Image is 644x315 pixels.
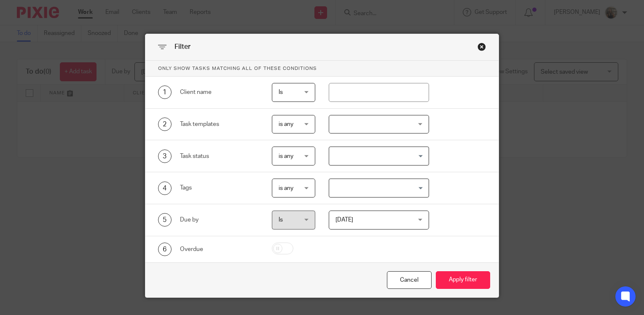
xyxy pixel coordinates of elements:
div: 5 [158,213,172,227]
span: Filter [174,43,191,50]
div: Close this dialog window [478,43,486,51]
p: Only show tasks matching all of these conditions [145,61,499,77]
div: Search for option [329,147,429,166]
span: [DATE] [335,217,353,223]
input: Search for option [330,181,424,195]
div: 2 [158,117,172,131]
div: 3 [158,149,172,163]
div: Overdue [180,245,259,254]
span: is any [279,153,293,159]
div: Task status [180,152,259,160]
span: is any [279,121,293,127]
div: Task templates [180,120,259,128]
div: 6 [158,243,172,256]
div: Search for option [329,179,429,198]
div: Tags [180,184,259,192]
div: Close this dialog window [387,271,432,289]
span: Is [279,217,283,223]
button: Apply filter [436,271,490,289]
div: Due by [180,216,259,224]
div: 4 [158,182,172,195]
span: is any [279,185,293,191]
div: 1 [158,85,172,99]
span: Is [279,89,283,95]
div: Client name [180,88,259,96]
input: Search for option [330,149,424,163]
